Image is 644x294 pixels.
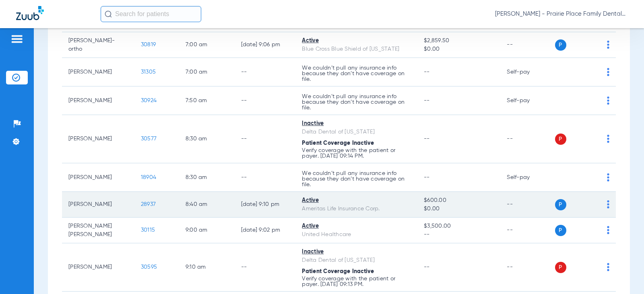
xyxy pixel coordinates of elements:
[179,243,235,292] td: 9:10 AM
[302,256,411,265] div: Delta Dental of [US_STATE]
[500,115,555,163] td: --
[235,58,296,86] td: --
[302,171,411,187] p: We couldn’t pull any insurance info because they don’t have coverage on file.
[424,45,494,53] span: $0.00
[500,58,555,86] td: Self-pay
[607,135,609,143] img: group-dot-blue.svg
[500,86,555,115] td: Self-pay
[235,163,296,192] td: --
[62,163,134,192] td: [PERSON_NAME]
[607,263,609,271] img: group-dot-blue.svg
[555,199,566,210] span: P
[235,32,296,58] td: [DATE] 9:06 PM
[302,205,411,213] div: Ameritas Life Insurance Corp.
[424,37,494,45] span: $2,859.50
[424,222,494,230] span: $3,500.00
[235,115,296,163] td: --
[302,140,374,146] span: Patient Coverage Inactive
[62,192,134,218] td: [PERSON_NAME]
[141,136,157,142] span: 30577
[302,276,411,287] p: Verify coverage with the patient or payer. [DATE] 09:13 PM.
[500,218,555,243] td: --
[141,264,157,270] span: 30595
[302,148,411,159] p: Verify coverage with the patient or payer. [DATE] 09:14 PM.
[179,192,235,218] td: 8:40 AM
[555,262,566,273] span: P
[141,175,156,180] span: 18904
[62,32,134,58] td: [PERSON_NAME]-ortho
[105,10,112,18] img: Search Icon
[607,97,609,105] img: group-dot-blue.svg
[302,37,411,45] div: Active
[424,205,494,213] span: $0.00
[62,243,134,292] td: [PERSON_NAME]
[179,218,235,243] td: 9:00 AM
[424,196,494,205] span: $600.00
[179,58,235,86] td: 7:00 AM
[302,128,411,136] div: Delta Dental of [US_STATE]
[62,86,134,115] td: [PERSON_NAME]
[141,98,157,103] span: 30924
[424,69,430,75] span: --
[302,269,374,274] span: Patient Coverage Inactive
[141,42,156,47] span: 30819
[500,32,555,58] td: --
[302,119,411,128] div: Inactive
[495,10,628,18] span: [PERSON_NAME] - Prairie Place Family Dental
[235,86,296,115] td: --
[424,136,430,142] span: --
[607,173,609,181] img: group-dot-blue.svg
[424,175,430,180] span: --
[424,230,494,239] span: --
[607,41,609,49] img: group-dot-blue.svg
[62,218,134,243] td: [PERSON_NAME] [PERSON_NAME]
[302,222,411,230] div: Active
[235,243,296,292] td: --
[607,200,609,208] img: group-dot-blue.svg
[141,69,156,75] span: 31305
[62,58,134,86] td: [PERSON_NAME]
[101,6,201,22] input: Search for patients
[235,192,296,218] td: [DATE] 9:10 PM
[555,225,566,236] span: P
[141,201,156,207] span: 28937
[555,39,566,51] span: P
[607,68,609,76] img: group-dot-blue.svg
[302,196,411,205] div: Active
[179,163,235,192] td: 8:30 AM
[302,230,411,239] div: United Healthcare
[500,163,555,192] td: Self-pay
[500,192,555,218] td: --
[10,34,23,44] img: hamburger-icon
[179,86,235,115] td: 7:50 AM
[424,98,430,103] span: --
[555,134,566,145] span: P
[62,115,134,163] td: [PERSON_NAME]
[141,227,155,233] span: 30115
[179,32,235,58] td: 7:00 AM
[302,65,411,82] p: We couldn’t pull any insurance info because they don’t have coverage on file.
[302,45,411,53] div: Blue Cross Blue Shield of [US_STATE]
[302,94,411,111] p: We couldn’t pull any insurance info because they don’t have coverage on file.
[424,264,430,270] span: --
[302,248,411,256] div: Inactive
[16,6,44,20] img: Zuub Logo
[500,243,555,292] td: --
[179,115,235,163] td: 8:30 AM
[235,218,296,243] td: [DATE] 9:02 PM
[607,226,609,234] img: group-dot-blue.svg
